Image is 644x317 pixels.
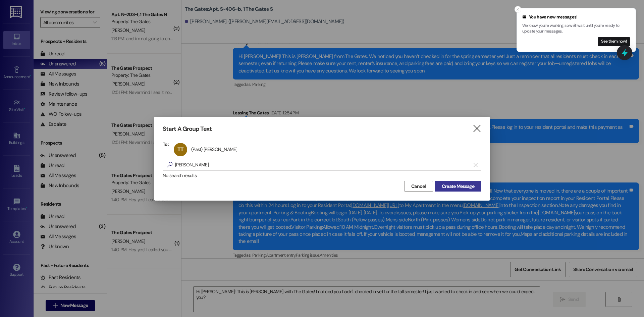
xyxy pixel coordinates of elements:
[598,37,630,46] button: See them now!
[404,181,433,192] button: Cancel
[177,146,183,153] span: TT
[411,183,426,190] span: Cancel
[522,14,630,20] div: You have new messages!
[470,160,481,170] button: Clear text
[164,161,175,168] i: 
[175,160,470,170] input: Search for any contact or apartment
[474,162,477,168] i: 
[163,141,169,147] h3: To:
[522,23,630,35] p: We know you're working, so we'll wait until you're ready to update your messages.
[442,183,474,190] span: Create Message
[163,125,212,133] h3: Start A Group Text
[163,172,481,179] div: No search results
[515,6,521,13] button: Close toast
[435,181,481,192] button: Create Message
[472,125,481,132] i: 
[191,146,237,152] div: (Past) [PERSON_NAME]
